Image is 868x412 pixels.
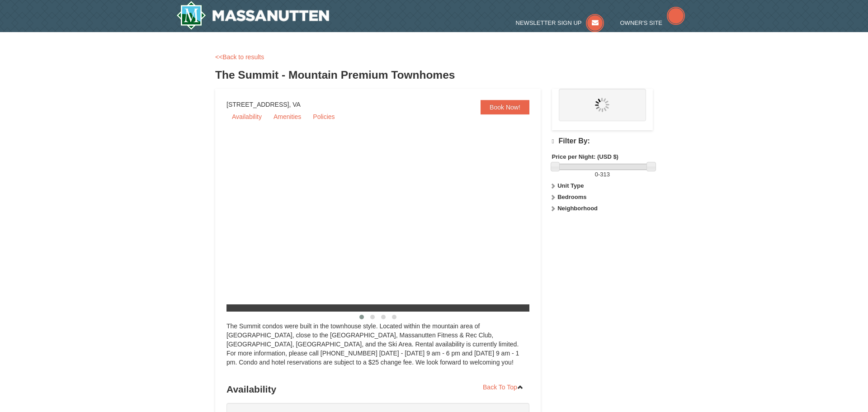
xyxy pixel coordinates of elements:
[552,153,618,160] strong: Price per Night: (USD $)
[226,110,267,123] a: Availability
[552,137,653,146] h4: Filter By:
[600,171,610,178] span: 313
[516,19,582,26] span: Newsletter Sign Up
[595,98,609,112] img: wait.gif
[557,182,584,189] strong: Unit Type
[557,194,586,200] strong: Bedrooms
[176,1,329,30] img: Massanutten Resort Logo
[307,110,340,123] a: Policies
[620,19,663,26] span: Owner's Site
[552,170,653,179] label: -
[557,205,598,212] strong: Neighborhood
[477,380,529,394] a: Back To Top
[620,19,685,26] a: Owner's Site
[481,100,529,114] a: Book Now!
[268,110,307,123] a: Amenities
[226,380,529,398] h3: Availability
[215,66,653,84] h3: The Summit - Mountain Premium Townhomes
[516,19,604,26] a: Newsletter Sign Up
[226,322,529,376] div: The Summit condos were built in the townhouse style. Located within the mountain area of [GEOGRAP...
[595,171,598,178] span: 0
[176,1,329,30] a: Massanutten Resort
[215,53,264,61] a: <<Back to results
